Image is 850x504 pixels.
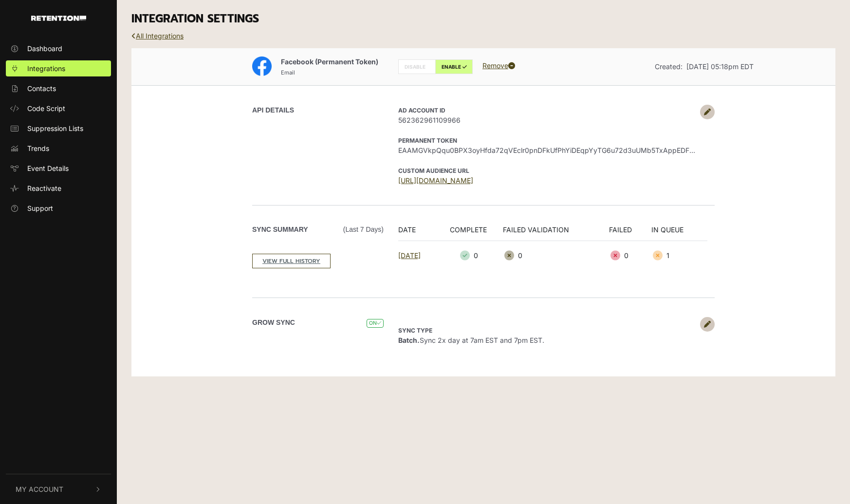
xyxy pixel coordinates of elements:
a: Remove [482,61,515,70]
a: Code Script [6,100,111,116]
th: FAILED VALIDATION [503,224,609,241]
a: Reactivate [6,180,111,196]
a: Dashboard [6,40,111,56]
img: Facebook (Permanent Token) [252,56,272,76]
strong: Batch. [398,336,420,344]
span: Event Details [27,163,69,173]
span: Suppression Lists [27,123,83,133]
a: [DATE] [398,251,421,260]
span: Created: [655,62,683,71]
strong: Permanent Token [398,137,457,144]
th: IN QUEUE [651,224,707,241]
span: Code Script [27,103,65,113]
label: Sync Summary [252,224,384,235]
button: My Account [6,474,111,504]
a: Integrations [6,60,111,76]
th: DATE [398,224,440,241]
label: ENABLE [435,59,473,74]
a: Trends [6,140,111,156]
span: Facebook (Permanent Token) [281,57,378,66]
a: VIEW FULL HISTORY [252,254,331,268]
img: Retention.com [31,16,86,21]
span: (Last 7 days) [343,224,384,235]
td: 0 [503,241,609,270]
h3: INTEGRATION SETTINGS [131,12,835,26]
span: Contacts [27,83,56,93]
td: 1 [651,241,707,270]
span: EAAMGVkpQqu0BPX3oyHfda72qVEclr0pnDFkUfPhYiDEqpYyTG6u72d3uUMb5TxAppEDF0dHK2RmvOfNLtJiZBRTDjZCQvZCm... [398,145,695,155]
small: Email [281,69,295,76]
span: ON [367,319,384,328]
label: API DETAILS [252,105,294,115]
span: Sync 2x day at 7am EST and 7pm EST. [398,326,544,344]
a: Support [6,200,111,216]
span: [DATE] 05:18pm EDT [686,62,754,71]
a: All Integrations [131,32,184,40]
span: 562362961109966 [398,115,695,125]
span: My Account [16,484,63,494]
strong: CUSTOM AUDIENCE URL [398,167,469,174]
a: Event Details [6,160,111,176]
th: COMPLETE [440,224,503,241]
a: [URL][DOMAIN_NAME] [398,176,473,185]
span: Integrations [27,63,65,74]
td: 0 [609,241,651,270]
td: 0 [440,241,503,270]
label: Grow Sync [252,317,295,328]
strong: Sync type [398,327,432,334]
span: Trends [27,143,49,153]
label: DISABLE [398,59,436,74]
a: Suppression Lists [6,120,111,136]
span: Reactivate [27,183,61,193]
strong: AD Account ID [398,107,445,114]
a: Contacts [6,80,111,96]
span: Dashboard [27,43,62,54]
th: FAILED [609,224,651,241]
span: Support [27,203,53,213]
